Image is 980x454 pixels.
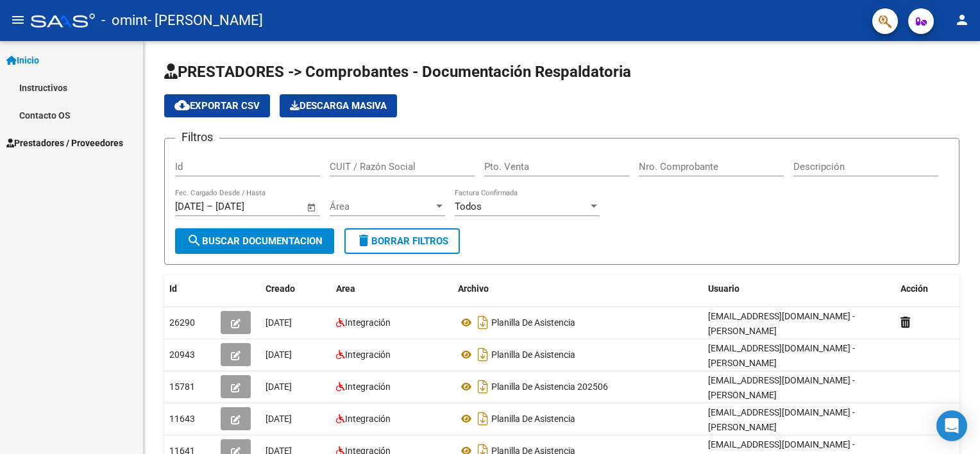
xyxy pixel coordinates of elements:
[895,275,959,303] datatable-header-cell: Acción
[187,235,323,247] span: Buscar Documentacion
[148,6,263,35] span: - [PERSON_NAME]
[455,201,482,212] span: Todos
[164,94,270,117] button: Exportar CSV
[954,12,970,28] mat-icon: person
[175,128,219,146] h3: Filtros
[491,414,575,424] span: Planilla De Asistencia
[280,94,397,117] app-download-masive: Descarga masiva de comprobantes (adjuntos)
[708,283,739,294] span: Usuario
[290,100,387,112] span: Descarga Masiva
[187,233,202,248] mat-icon: search
[280,94,397,117] button: Descarga Masiva
[266,414,292,424] span: [DATE]
[169,317,195,328] span: 26290
[331,275,453,303] datatable-header-cell: Area
[169,283,177,294] span: Id
[330,201,434,212] span: Área
[458,283,489,294] span: Archivo
[708,311,855,336] span: [EMAIL_ADDRESS][DOMAIN_NAME] - [PERSON_NAME]
[207,201,213,212] span: –
[215,201,278,212] input: Fecha fin
[174,97,190,113] mat-icon: cloud_download
[345,382,391,392] span: Integración
[475,312,491,333] i: Descargar documento
[708,343,855,368] span: [EMAIL_ADDRESS][DOMAIN_NAME] - [PERSON_NAME]
[266,382,292,392] span: [DATE]
[6,136,123,150] span: Prestadores / Proveedores
[266,317,292,328] span: [DATE]
[345,349,391,360] span: Integración
[475,344,491,365] i: Descargar documento
[175,201,204,212] input: Fecha inicio
[344,228,460,254] button: Borrar Filtros
[169,382,195,392] span: 15781
[475,408,491,429] i: Descargar documento
[164,63,631,81] span: PRESTADORES -> Comprobantes - Documentación Respaldatoria
[345,414,391,424] span: Integración
[900,283,928,294] span: Acción
[266,349,292,360] span: [DATE]
[356,233,371,248] mat-icon: delete
[491,317,575,328] span: Planilla De Asistencia
[491,349,575,360] span: Planilla De Asistencia
[260,275,331,303] datatable-header-cell: Creado
[453,275,703,303] datatable-header-cell: Archivo
[703,275,895,303] datatable-header-cell: Usuario
[6,53,39,67] span: Inicio
[491,382,608,392] span: Planilla De Asistencia 202506
[169,349,195,360] span: 20943
[708,375,855,400] span: [EMAIL_ADDRESS][DOMAIN_NAME] - [PERSON_NAME]
[266,283,295,294] span: Creado
[175,228,334,254] button: Buscar Documentacion
[708,407,855,432] span: [EMAIL_ADDRESS][DOMAIN_NAME] - [PERSON_NAME]
[345,317,391,328] span: Integración
[10,12,26,28] mat-icon: menu
[356,235,448,247] span: Borrar Filtros
[305,200,319,215] button: Open calendar
[169,414,195,424] span: 11643
[336,283,355,294] span: Area
[101,6,148,35] span: - omint
[936,410,967,441] div: Open Intercom Messenger
[164,275,215,303] datatable-header-cell: Id
[174,100,260,112] span: Exportar CSV
[475,376,491,397] i: Descargar documento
